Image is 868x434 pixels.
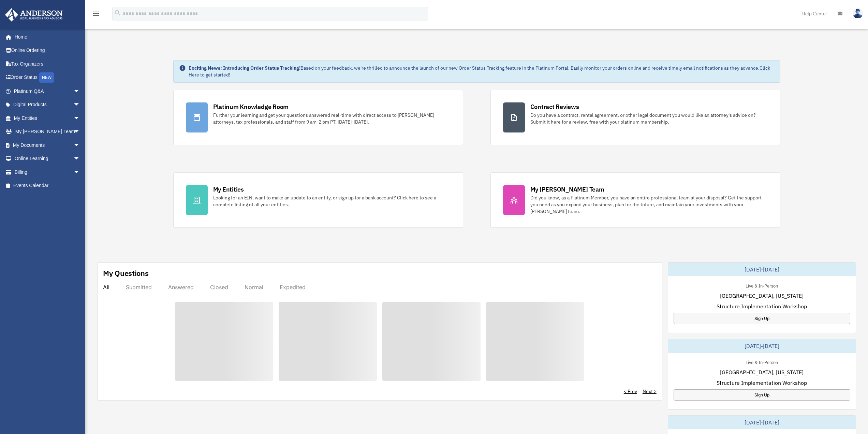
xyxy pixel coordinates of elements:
div: Closed [210,284,228,291]
div: All [103,284,109,291]
a: My [PERSON_NAME] Teamarrow_drop_down [5,125,90,139]
div: Do you have a contract, rental agreement, or other legal document you would like an attorney's ad... [530,112,768,125]
a: Contract Reviews Do you have a contract, rental agreement, or other legal document you would like... [490,90,780,145]
div: My Entities [213,185,244,194]
span: arrow_drop_down [73,84,87,98]
span: arrow_drop_down [73,125,87,139]
div: Live & In-Person [740,282,783,289]
span: [GEOGRAPHIC_DATA], [US_STATE] [720,292,804,300]
img: Anderson Advisors Platinum Portal [3,8,65,22]
div: Did you know, as a Platinum Member, you have an entire professional team at your disposal? Get th... [530,194,768,215]
div: [DATE]-[DATE] [668,263,856,276]
a: Billingarrow_drop_down [5,165,90,179]
a: Online Ordering [5,44,90,57]
span: [GEOGRAPHIC_DATA], [US_STATE] [720,368,804,376]
div: Submitted [126,284,152,291]
div: Platinum Knowledge Room [213,102,289,111]
div: Based on your feedback, we're thrilled to announce the launch of our new Order Status Tracking fe... [189,65,775,78]
a: Next > [643,388,657,395]
a: Sign Up [674,389,850,401]
a: Home [5,30,87,44]
span: arrow_drop_down [73,152,87,166]
div: Looking for an EIN, want to make an update to an entity, or sign up for a bank account? Click her... [213,194,451,208]
div: NEW [39,72,54,83]
i: menu [92,10,100,18]
img: User Pic [853,9,863,18]
div: Further your learning and get your questions answered real-time with direct access to [PERSON_NAM... [213,112,451,125]
a: Events Calendar [5,179,90,193]
div: My Questions [103,268,149,278]
a: Sign Up [674,313,850,324]
div: My [PERSON_NAME] Team [530,185,604,194]
span: arrow_drop_down [73,165,87,179]
a: Platinum Knowledge Room Further your learning and get your questions answered real-time with dire... [173,90,463,145]
i: search [114,9,121,17]
div: Normal [245,284,263,291]
span: arrow_drop_down [73,138,87,152]
a: My [PERSON_NAME] Team Did you know, as a Platinum Member, you have an entire professional team at... [490,172,780,228]
div: Expedited [280,284,306,291]
a: Online Learningarrow_drop_down [5,152,90,166]
a: Digital Productsarrow_drop_down [5,98,90,112]
a: Order StatusNEW [5,71,90,85]
a: My Entitiesarrow_drop_down [5,111,90,125]
span: arrow_drop_down [73,111,87,125]
span: Structure Implementation Workshop [717,379,807,387]
a: Tax Organizers [5,57,90,71]
span: Structure Implementation Workshop [717,302,807,310]
a: Platinum Q&Aarrow_drop_down [5,84,90,98]
div: [DATE]-[DATE] [668,416,856,429]
div: Contract Reviews [530,102,579,111]
a: < Prev [624,388,637,395]
a: My Entities Looking for an EIN, want to make an update to an entity, or sign up for a bank accoun... [173,172,463,228]
div: [DATE]-[DATE] [668,339,856,353]
strong: Exciting News: Introducing Order Status Tracking! [189,65,300,71]
a: Click Here to get started! [189,65,770,78]
a: menu [92,12,100,18]
div: Answered [168,284,194,291]
span: arrow_drop_down [73,98,87,112]
div: Live & In-Person [740,358,783,365]
a: My Documentsarrow_drop_down [5,138,90,152]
